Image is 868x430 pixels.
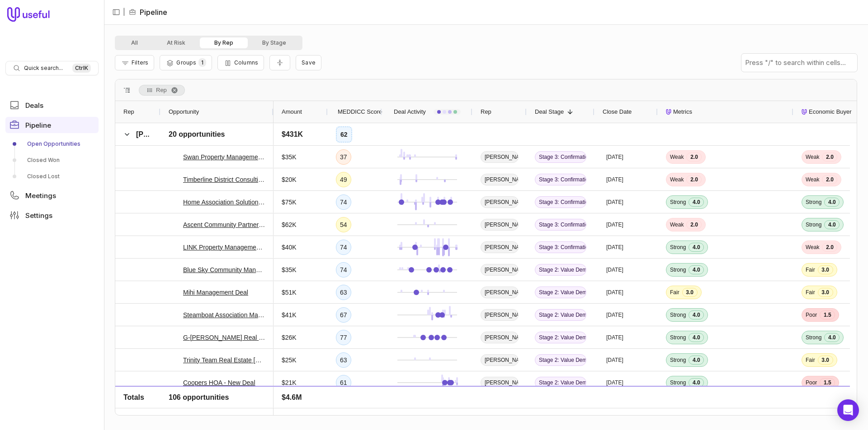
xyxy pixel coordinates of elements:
[689,333,704,342] span: 4.0
[336,217,351,232] div: 54
[336,262,351,277] div: 74
[741,54,857,72] input: Press "/" to search within cells...
[689,265,704,274] span: 4.0
[282,287,297,298] span: $51K
[183,219,265,230] a: Ascent Community Partners - New Deal
[822,243,837,252] span: 2.0
[176,59,196,66] span: Groups
[670,289,679,296] span: Fair
[806,176,819,183] span: Weak
[5,137,99,151] a: Open Opportunities
[282,310,297,320] span: $41K
[5,137,99,184] div: Pipeline submenu
[139,85,185,96] span: Rep. Press ENTER to sort. Press DELETE to remove
[169,106,199,117] span: Opportunity
[535,241,586,253] span: Stage 3: Confirmation
[481,287,519,298] span: [PERSON_NAME]
[129,7,167,18] li: Pipeline
[481,332,519,343] span: [PERSON_NAME]
[481,399,519,411] span: [PERSON_NAME]
[336,375,351,390] div: 61
[25,212,52,219] span: Settings
[481,264,519,276] span: [PERSON_NAME]
[183,152,265,162] a: Swan Property Management - New Deal
[136,130,197,138] span: [PERSON_NAME]
[282,174,297,185] span: $20K
[183,264,265,275] a: Blue Sky Community Management, LLC Deal
[824,220,840,229] span: 4.0
[670,153,684,161] span: Weak
[282,377,297,388] span: $21K
[282,129,303,140] span: $431K
[336,307,351,323] div: 67
[535,174,586,185] span: Stage 3: Confirmation
[336,194,351,210] div: 74
[535,332,586,343] span: Stage 2: Value Demonstration
[670,379,686,386] span: Strong
[338,106,382,117] span: MEDDICC Score
[822,175,837,184] span: 2.0
[673,106,692,117] span: Metrics
[152,37,200,48] button: At Risk
[670,199,686,206] span: Strong
[603,106,632,117] span: Close Date
[481,354,519,366] span: [PERSON_NAME]
[183,355,265,365] a: Trinity Team Real Estate [US_STATE] Deal
[689,198,704,207] span: 4.0
[183,197,265,208] a: Home Association Solutions, LLC - New Deal
[296,55,321,70] button: Create a new saved view
[535,106,564,117] span: Deal Stage
[535,309,586,321] span: Stage 2: Value Demonstration
[336,398,347,412] div: --
[689,356,704,365] span: 4.0
[160,55,212,70] button: Group Pipeline
[302,59,316,66] span: Save
[282,400,289,411] span: $9
[806,244,819,251] span: Weak
[670,266,686,273] span: Strong
[686,175,702,184] span: 2.0
[282,152,297,162] span: $35K
[820,378,835,387] span: 1.5
[217,55,264,70] button: Columns
[139,85,185,96] div: Row Groups
[248,37,301,48] button: By Stage
[535,399,586,411] span: Stage 1: Discovery
[336,352,351,368] div: 63
[806,334,821,341] span: Strong
[394,106,426,117] span: Deal Activity
[234,59,258,66] span: Columns
[689,310,704,319] span: 4.0
[606,379,623,386] time: [DATE]
[686,220,702,229] span: 2.0
[806,289,815,296] span: Fair
[606,221,623,228] time: [DATE]
[682,288,698,297] span: 3.0
[25,122,51,129] span: Pipeline
[72,64,91,73] kbd: Ctrl K
[806,311,817,319] span: Poor
[606,153,623,161] time: [DATE]
[183,287,248,298] a: Mihi Management Deal
[809,106,852,117] span: Economic Buyer
[818,356,833,365] span: 3.0
[169,129,225,140] span: 20 opportunities
[824,333,840,342] span: 4.0
[824,198,840,207] span: 4.0
[5,169,99,184] a: Closed Lost
[606,334,623,341] time: [DATE]
[24,65,63,72] span: Quick search...
[282,355,297,365] span: $25K
[481,241,519,253] span: [PERSON_NAME]
[670,334,686,341] span: Strong
[606,199,623,206] time: [DATE]
[109,5,123,19] button: Collapse sidebar
[535,287,586,298] span: Stage 2: Value Demonstration
[5,97,99,113] a: Deals
[535,354,586,366] span: Stage 2: Value Demonstration
[481,196,519,208] span: [PERSON_NAME]
[806,199,821,206] span: Strong
[806,379,817,386] span: Poor
[336,172,351,187] div: 49
[282,332,297,343] span: $26K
